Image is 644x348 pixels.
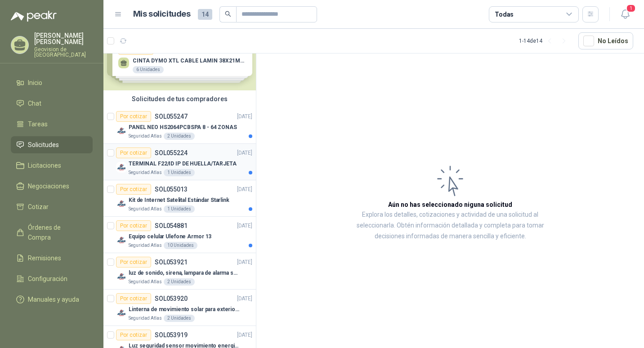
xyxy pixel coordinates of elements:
[129,123,237,132] p: PANEL NEO HS2064PCBSPA 8 - 64 ZONAS
[129,205,162,213] p: Seguridad Atlas
[116,293,151,304] div: Por cotizar
[11,250,93,267] a: Remisiones
[129,196,229,205] p: Kit de Internet Satelital Estándar Starlink
[129,269,241,277] p: luz de sonido, sirena, lampara de alarma solar
[155,295,188,302] p: SOL053920
[28,294,79,304] span: Manuales y ayuda
[578,32,633,49] button: No Leídos
[129,133,162,140] p: Seguridad Atlas
[116,147,151,158] div: Por cotizar
[103,217,256,253] a: Por cotizarSOL054881[DATE] Company LogoEquipo celular Ulefone Armor 13Seguridad Atlas10 Unidades
[133,8,191,21] h1: Mis solicitudes
[116,111,151,122] div: Por cotizar
[116,330,151,340] div: Por cotizar
[11,11,57,22] img: Logo peakr
[155,186,188,192] p: SOL055013
[103,180,256,217] a: Por cotizarSOL055013[DATE] Company LogoKit de Internet Satelital Estándar StarlinkSeguridad Atlas...
[237,294,252,303] p: [DATE]
[116,184,151,195] div: Por cotizar
[11,270,93,287] a: Configuración
[155,259,188,265] p: SOL053921
[11,291,93,308] a: Manuales y ayuda
[28,202,49,212] span: Cotizar
[129,242,162,249] p: Seguridad Atlas
[129,160,237,168] p: TERMINAL F22/ID IP DE HUELLA/TARJETA
[225,11,231,17] span: search
[103,107,256,144] a: Por cotizarSOL055247[DATE] Company LogoPANEL NEO HS2064PCBSPA 8 - 64 ZONASSeguridad Atlas2 Unidades
[237,258,252,267] p: [DATE]
[626,4,636,13] span: 1
[237,112,252,121] p: [DATE]
[28,161,61,170] span: Licitaciones
[103,290,256,326] a: Por cotizarSOL053920[DATE] Company LogoLinterna de movimiento solar para exteriores con 77 ledsSe...
[164,242,197,249] div: 10 Unidades
[11,178,93,195] a: Negociaciones
[28,140,59,150] span: Solicitudes
[116,257,151,268] div: Por cotizar
[495,9,514,19] div: Todas
[11,198,93,215] a: Cotizar
[116,271,127,282] img: Company Logo
[103,253,256,290] a: Por cotizarSOL053921[DATE] Company Logoluz de sonido, sirena, lampara de alarma solarSeguridad At...
[164,278,195,286] div: 2 Unidades
[155,113,188,120] p: SOL055247
[11,219,93,246] a: Órdenes de Compra
[129,315,162,322] p: Seguridad Atlas
[34,32,93,45] p: [PERSON_NAME] [PERSON_NAME]
[28,78,42,88] span: Inicio
[155,332,188,338] p: SOL053919
[388,200,512,210] h3: Aún no has seleccionado niguna solicitud
[129,232,211,241] p: Equipo celular Ulefone Armor 13
[116,220,151,231] div: Por cotizar
[164,205,195,213] div: 1 Unidades
[237,331,252,339] p: [DATE]
[198,9,212,20] span: 14
[28,119,48,129] span: Tareas
[116,308,127,318] img: Company Logo
[519,34,571,48] div: 1 - 14 de 14
[11,136,93,153] a: Solicitudes
[164,133,195,140] div: 2 Unidades
[164,169,195,176] div: 1 Unidades
[617,6,633,22] button: 1
[129,278,162,286] p: Seguridad Atlas
[28,98,41,108] span: Chat
[11,95,93,112] a: Chat
[116,162,127,173] img: Company Logo
[34,47,93,58] p: Geovision de [GEOGRAPHIC_DATA]
[28,274,67,284] span: Configuración
[28,181,69,191] span: Negociaciones
[237,185,252,194] p: [DATE]
[129,305,241,314] p: Linterna de movimiento solar para exteriores con 77 leds
[164,315,195,322] div: 2 Unidades
[116,198,127,209] img: Company Logo
[11,74,93,91] a: Inicio
[103,25,256,90] div: Solicitudes de nuevos compradoresPor cotizarSOL055248[DATE] CINTA DYMO XTL CABLE LAMIN 38X21MMBLA...
[11,116,93,133] a: Tareas
[28,223,84,242] span: Órdenes de Compra
[237,149,252,157] p: [DATE]
[28,253,61,263] span: Remisiones
[346,210,554,242] p: Explora los detalles, cotizaciones y actividad de una solicitud al seleccionarla. Obtén informaci...
[11,157,93,174] a: Licitaciones
[237,222,252,230] p: [DATE]
[103,90,256,107] div: Solicitudes de tus compradores
[155,150,188,156] p: SOL055224
[129,169,162,176] p: Seguridad Atlas
[103,144,256,180] a: Por cotizarSOL055224[DATE] Company LogoTERMINAL F22/ID IP DE HUELLA/TARJETASeguridad Atlas1 Unidades
[155,223,188,229] p: SOL054881
[116,235,127,245] img: Company Logo
[116,125,127,136] img: Company Logo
